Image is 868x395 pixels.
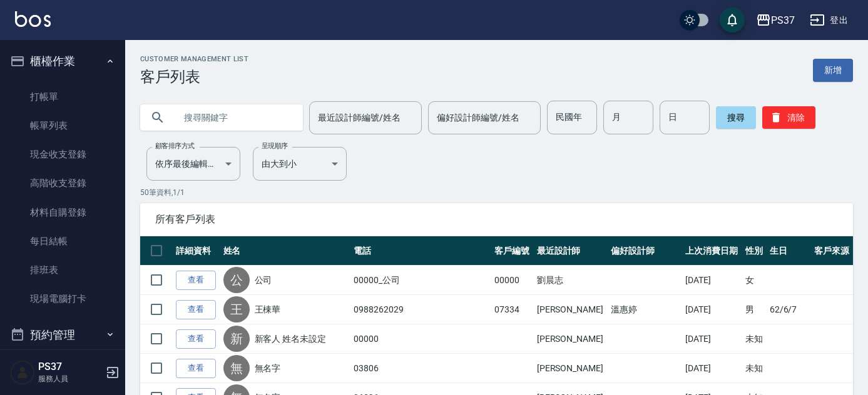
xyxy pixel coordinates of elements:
td: 00000_公司 [350,266,491,295]
td: [DATE] [682,354,742,383]
div: 依序最後編輯時間 [146,147,240,181]
td: 劉晨志 [534,266,608,295]
td: 女 [742,266,767,295]
th: 詳細資料 [173,236,220,266]
img: Person [10,360,35,385]
td: 男 [742,295,767,324]
th: 性別 [742,236,767,266]
button: save [720,7,745,32]
th: 客戶來源 [811,236,853,266]
p: 50 筆資料, 1 / 1 [140,187,853,198]
img: Logo [15,11,51,27]
a: 帳單列表 [5,111,120,140]
th: 電話 [350,236,491,266]
a: 打帳單 [5,82,120,111]
p: 服務人員 [38,373,102,384]
td: 62/6/7 [767,295,811,324]
a: 公司 [255,274,272,286]
th: 偏好設計師 [608,236,682,266]
button: 搜尋 [716,106,756,129]
h2: Customer Management List [140,55,248,63]
a: 查看 [176,359,216,378]
label: 顧客排序方式 [155,141,195,151]
div: 無 [223,355,250,381]
a: 查看 [176,329,216,349]
td: 03806 [350,354,491,383]
button: 櫃檯作業 [5,45,120,77]
div: PS37 [771,12,795,28]
div: 公 [223,267,250,293]
td: 未知 [742,354,767,383]
a: 高階收支登錄 [5,169,120,197]
div: 由大到小 [253,147,347,181]
th: 客戶編號 [491,236,533,266]
th: 生日 [767,236,811,266]
td: [DATE] [682,266,742,295]
input: 搜尋關鍵字 [175,101,293,134]
h3: 客戶列表 [140,68,248,86]
a: 每日結帳 [5,227,120,256]
button: PS37 [751,7,800,33]
div: 王 [223,296,250,322]
td: [PERSON_NAME] [534,354,608,383]
a: 查看 [176,300,216,319]
td: 未知 [742,324,767,354]
td: 00000 [491,266,533,295]
td: 00000 [350,324,491,354]
th: 上次消費日期 [682,236,742,266]
a: 查看 [176,271,216,290]
h5: PS37 [38,361,102,373]
a: 現場電腦打卡 [5,284,120,313]
a: 新增 [813,59,853,82]
a: 材料自購登錄 [5,198,120,227]
span: 所有客戶列表 [155,213,838,226]
th: 最近設計師 [534,236,608,266]
a: 現金收支登錄 [5,140,120,169]
button: 清除 [762,106,815,129]
button: 預約管理 [5,319,120,351]
td: [DATE] [682,324,742,354]
a: 新客人 姓名未設定 [255,332,327,345]
a: 王棟華 [255,303,281,316]
a: 排班表 [5,256,120,284]
td: [PERSON_NAME] [534,295,608,324]
a: 無名字 [255,362,281,374]
div: 新 [223,326,250,352]
button: 登出 [805,9,853,32]
td: 07334 [491,295,533,324]
th: 姓名 [220,236,350,266]
label: 呈現順序 [262,141,288,151]
td: 溫惠婷 [608,295,682,324]
td: [DATE] [682,295,742,324]
td: 0988262029 [350,295,491,324]
td: [PERSON_NAME] [534,324,608,354]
